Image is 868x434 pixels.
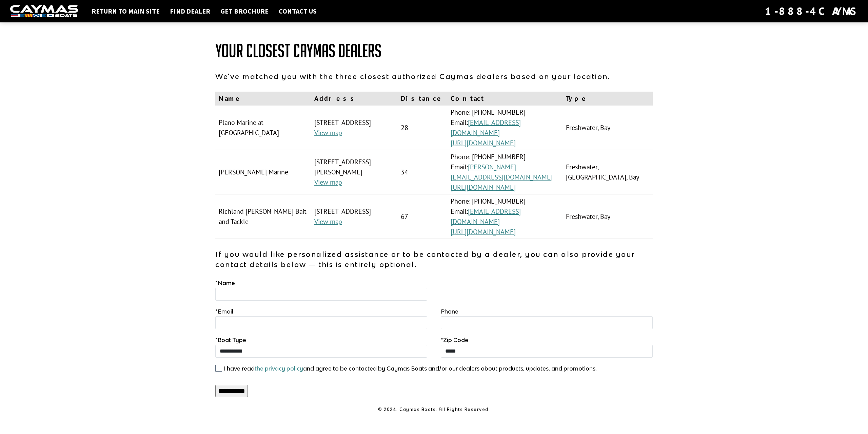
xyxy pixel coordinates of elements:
td: Richland [PERSON_NAME] Bait and Tackle [215,194,311,239]
td: Freshwater, Bay [563,194,653,239]
label: Name [215,279,235,287]
a: [URL][DOMAIN_NAME] [451,138,516,147]
div: 1-888-4CAYMAS [765,4,858,19]
a: View map [314,178,342,187]
th: Address [311,92,397,106]
td: 34 [397,150,447,194]
td: Freshwater, Bay [563,106,653,150]
a: [EMAIL_ADDRESS][DOMAIN_NAME] [451,207,521,226]
td: Phone: [PHONE_NUMBER] Email: [447,150,563,194]
a: View map [314,217,342,226]
a: the privacy policy [255,365,303,372]
a: [EMAIL_ADDRESS][DOMAIN_NAME] [451,118,521,137]
img: white-logo-c9c8dbefe5ff5ceceb0f0178aa75bf4bb51f6bca0971e226c86eb53dfe498488.png [10,5,78,18]
th: Name [215,92,311,106]
a: View map [314,128,342,137]
label: Zip Code [441,336,468,344]
td: [STREET_ADDRESS][PERSON_NAME] [311,150,397,194]
td: Plano Marine at [GEOGRAPHIC_DATA] [215,106,311,150]
label: I have read and agree to be contacted by Caymas Boats and/or our dealers about products, updates,... [224,364,597,373]
td: [STREET_ADDRESS] [311,194,397,239]
label: Email [215,307,233,316]
p: © 2024. Caymas Boats. All Rights Reserved. [215,407,653,413]
h1: Your Closest Caymas Dealers [215,41,653,61]
a: [PERSON_NAME][EMAIL_ADDRESS][DOMAIN_NAME] [451,163,553,182]
a: Find Dealer [166,7,214,16]
a: Get Brochure [217,7,272,16]
th: Type [563,92,653,106]
td: [PERSON_NAME] Marine [215,150,311,194]
td: 67 [397,194,447,239]
p: If you would like personalized assistance or to be contacted by a dealer, you can also provide yo... [215,249,653,269]
a: [URL][DOMAIN_NAME] [451,227,516,236]
label: Boat Type [215,336,246,344]
p: We've matched you with the three closest authorized Caymas dealers based on your location. [215,71,653,81]
td: [STREET_ADDRESS] [311,106,397,150]
label: Phone [441,307,458,316]
a: Contact Us [275,7,320,16]
td: 28 [397,106,447,150]
th: Contact [447,92,563,106]
td: Freshwater, [GEOGRAPHIC_DATA], Bay [563,150,653,194]
td: Phone: [PHONE_NUMBER] Email: [447,106,563,150]
td: Phone: [PHONE_NUMBER] Email: [447,194,563,239]
a: [URL][DOMAIN_NAME] [451,183,516,192]
a: Return to main site [88,7,163,16]
th: Distance [397,92,447,106]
